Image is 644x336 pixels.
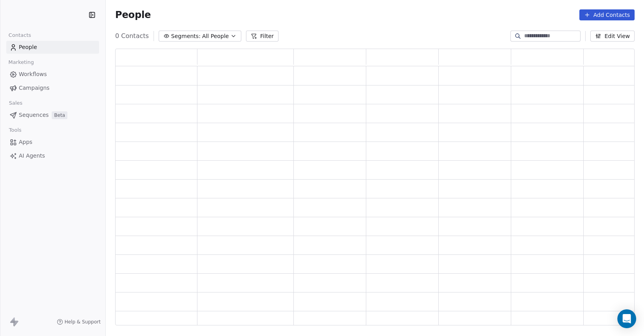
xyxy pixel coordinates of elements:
span: All People [202,32,229,40]
span: Marketing [5,56,37,68]
a: Campaigns [6,82,99,94]
span: Campaigns [19,84,49,92]
span: People [115,9,151,21]
span: Contacts [5,29,34,41]
span: Apps [19,138,33,146]
a: People [6,41,99,54]
a: SequencesBeta [6,109,99,122]
a: Apps [6,136,99,149]
span: Help & Support [65,319,101,325]
button: Filter [246,31,279,42]
span: Segments: [171,32,201,40]
a: AI Agents [6,149,99,162]
span: AI Agents [19,152,45,160]
div: Open Intercom Messenger [617,309,636,328]
span: 0 Contacts [115,31,149,41]
span: People [19,43,37,51]
a: Workflows [6,68,99,81]
a: Help & Support [57,319,101,325]
button: Edit View [590,31,635,42]
span: Sequences [19,111,49,119]
button: Add Contacts [579,9,635,20]
span: Workflows [19,70,47,78]
span: Tools [5,124,25,136]
span: Beta [52,111,67,119]
span: Sales [5,97,26,109]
